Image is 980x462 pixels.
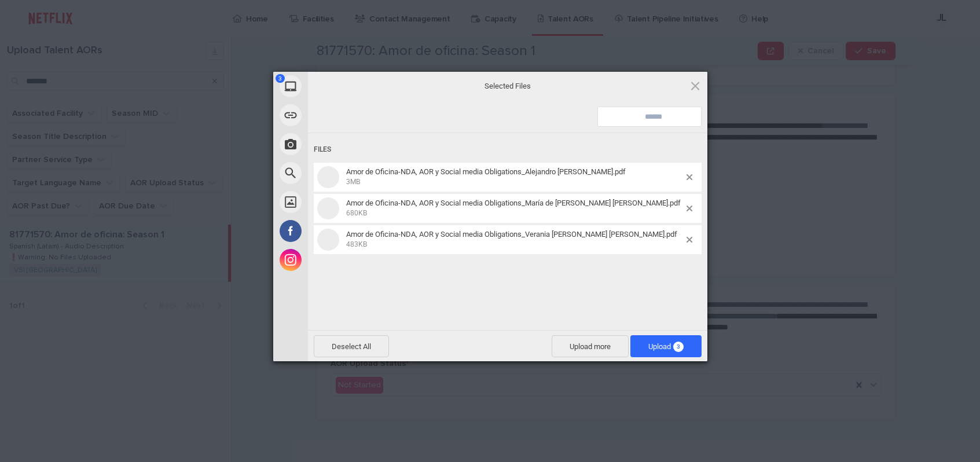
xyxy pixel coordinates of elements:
[314,139,702,160] div: Files
[273,159,412,188] div: Web Search
[343,167,687,186] span: Amor de Oficina-NDA, AOR y Social media Obligations_Alejandro Jimenez Lopez.pdf
[343,230,687,249] span: Amor de Oficina-NDA, AOR y Social media Obligations_Verania Alheli Ortiz Leon.pdf
[392,81,623,91] span: Selected Files
[314,335,389,357] span: Deselect All
[346,167,626,176] span: Amor de Oficina-NDA, AOR y Social media Obligations_Alejandro [PERSON_NAME].pdf
[673,342,684,352] span: 3
[689,79,702,92] span: Click here or hit ESC to close picker
[343,199,687,218] span: Amor de Oficina-NDA, AOR y Social media Obligations_María de Lourdes Torres Arruti.pdf
[346,178,360,186] span: 3MB
[552,335,629,357] span: Upload more
[273,72,412,101] div: My Device
[276,74,285,83] span: 3
[273,188,412,217] div: Unsplash
[346,199,681,207] span: Amor de Oficina-NDA, AOR y Social media Obligations_María de [PERSON_NAME] [PERSON_NAME].pdf
[630,335,702,357] span: Upload
[273,217,412,245] div: Facebook
[273,101,412,130] div: Link (URL)
[346,209,367,217] span: 680KB
[346,230,677,239] span: Amor de Oficina-NDA, AOR y Social media Obligations_Verania [PERSON_NAME] [PERSON_NAME].pdf
[346,240,367,248] span: 483KB
[273,245,412,274] div: Instagram
[648,342,684,351] span: Upload
[273,130,412,159] div: Take Photo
